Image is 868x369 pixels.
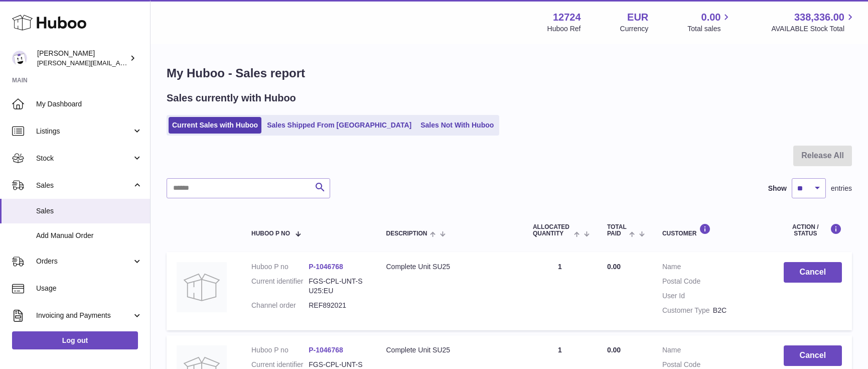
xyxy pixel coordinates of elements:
[784,345,842,366] button: Cancel
[309,346,343,354] a: P-1046768
[36,231,142,240] span: Add Manual Order
[620,24,649,34] div: Currency
[36,154,132,163] span: Stock
[607,224,627,237] span: Total paid
[251,345,309,355] dt: Huboo P no
[794,11,844,24] span: 338,336.00
[36,181,132,190] span: Sales
[386,345,512,355] div: Complete Unit SU25
[713,306,764,315] dd: B2C
[36,311,132,320] span: Invoicing and Payments
[177,262,227,312] img: no-photo.jpg
[607,346,621,354] span: 0.00
[662,306,713,315] dt: Customer Type
[784,262,842,283] button: Cancel
[167,65,852,81] h1: My Huboo - Sales report
[12,331,138,349] a: Log out
[386,262,512,272] div: Complete Unit SU25
[37,59,201,67] span: [PERSON_NAME][EMAIL_ADDRESS][DOMAIN_NAME]
[662,262,713,272] dt: Name
[607,263,621,271] span: 0.00
[386,230,427,237] span: Description
[687,24,732,34] span: Total sales
[547,24,581,34] div: Huboo Ref
[251,262,309,272] dt: Huboo P no
[687,11,732,34] a: 0.00 Total sales
[533,224,571,237] span: ALLOCATED Quantity
[662,277,713,286] dt: Postal Code
[662,223,764,237] div: Customer
[169,117,261,134] a: Current Sales with Huboo
[309,277,366,296] dd: FGS-CPL-UNT-SU25:EU
[309,301,366,310] dd: REF892021
[263,117,415,134] a: Sales Shipped From [GEOGRAPHIC_DATA]
[701,11,721,24] span: 0.00
[37,49,127,68] div: [PERSON_NAME]
[523,252,597,330] td: 1
[12,51,27,66] img: sebastian@ffern.co
[784,223,842,237] div: Action / Status
[36,99,142,109] span: My Dashboard
[662,291,713,301] dt: User Id
[771,24,856,34] span: AVAILABLE Stock Total
[553,11,581,24] strong: 12724
[768,184,787,193] label: Show
[627,11,648,24] strong: EUR
[417,117,497,134] a: Sales Not With Huboo
[662,345,713,355] dt: Name
[36,257,132,266] span: Orders
[831,184,852,193] span: entries
[251,230,290,237] span: Huboo P no
[36,127,132,136] span: Listings
[167,91,296,105] h2: Sales currently with Huboo
[771,11,856,34] a: 338,336.00 AVAILABLE Stock Total
[36,284,142,293] span: Usage
[36,206,142,216] span: Sales
[309,263,343,271] a: P-1046768
[251,277,309,296] dt: Current identifier
[251,301,309,310] dt: Channel order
